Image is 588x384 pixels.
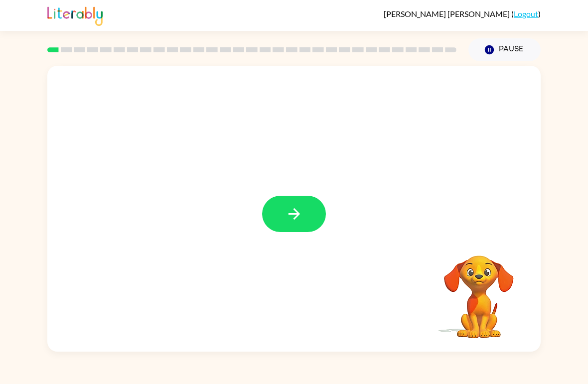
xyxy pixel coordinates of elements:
a: Logout [514,9,538,18]
video: Your browser must support playing .mp4 files to use Literably. Please try using another browser. [429,240,529,340]
div: ( ) [384,9,541,18]
button: Pause [468,38,541,61]
img: Literably [47,4,103,26]
span: [PERSON_NAME] [PERSON_NAME] [384,9,511,18]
